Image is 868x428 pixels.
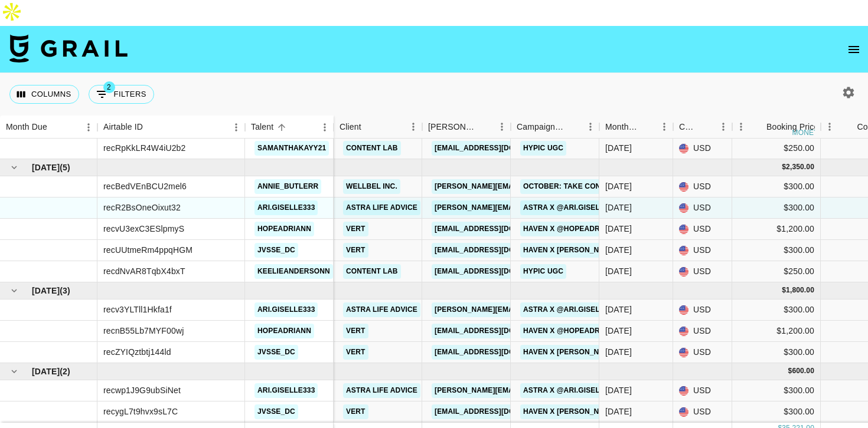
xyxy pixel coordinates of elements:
[698,118,714,135] button: Sort
[732,342,821,363] div: $300.00
[60,285,70,297] span: ( 3 )
[340,116,361,139] div: Client
[511,116,599,139] div: Campaign (Type)
[316,118,334,136] button: Menu
[520,200,657,215] a: Astra x @ari.giselle333 - Term 2
[673,219,732,240] div: USD
[103,325,184,337] div: recnB55Lb7MYF00wj
[605,346,632,358] div: Nov '25
[732,197,821,219] div: $300.00
[599,116,673,139] div: Month Due
[254,243,298,258] a: jvsse_dc
[432,222,564,236] a: [EMAIL_ADDRESS][DOMAIN_NAME]
[792,129,819,136] div: money
[361,118,378,135] button: Sort
[254,345,298,360] a: jvsse_dc
[103,223,184,235] div: recvU3exC3ESlpmyS
[254,141,329,156] a: samanthakayy21
[786,285,814,295] div: 1,800.00
[103,116,143,139] div: Airtable ID
[343,141,401,156] a: Content Lab
[103,265,185,277] div: recdNvAR8TqbX4bxT
[840,118,857,135] button: Sort
[673,380,732,401] div: USD
[673,342,732,363] div: USD
[582,118,599,136] button: Menu
[432,243,564,258] a: [EMAIL_ADDRESS][DOMAIN_NAME]
[732,118,750,136] button: Menu
[673,176,732,197] div: USD
[605,142,632,154] div: Sep '25
[732,240,821,261] div: $300.00
[428,116,477,139] div: [PERSON_NAME]
[732,321,821,342] div: $1,200.00
[605,325,632,337] div: Nov '25
[432,264,564,279] a: [EMAIL_ADDRESS][DOMAIN_NAME]
[520,141,566,156] a: Hypic UGC
[103,142,186,154] div: recRpKkLR4W4iU2b2
[404,118,422,136] button: Menu
[605,265,632,277] div: Oct '25
[520,264,566,279] a: Hypic UGC
[520,345,654,360] a: Haven x [PERSON_NAME] - Term 2
[605,223,632,235] div: Oct '25
[6,282,22,299] button: hide children
[432,324,564,338] a: [EMAIL_ADDRESS][DOMAIN_NAME]
[432,200,624,215] a: [PERSON_NAME][EMAIL_ADDRESS][DOMAIN_NAME]
[605,406,632,417] div: Dec '25
[520,404,654,419] a: Haven x [PERSON_NAME] - Term 3
[732,299,821,321] div: $300.00
[80,118,97,136] button: Menu
[32,366,60,377] span: [DATE]
[679,116,698,139] div: Currency
[422,116,511,139] div: Booker
[343,345,368,360] a: Vert
[732,261,821,282] div: $250.00
[343,243,368,258] a: Vert
[6,116,47,139] div: Month Due
[605,244,632,256] div: Oct '25
[103,244,192,256] div: recUUtmeRm4ppqHGM
[732,401,821,423] div: $300.00
[605,384,632,396] div: Dec '25
[565,118,582,135] button: Sort
[520,383,657,398] a: Astra x @ari.giselle333 - Term 4
[477,118,493,135] button: Sort
[103,406,178,417] div: recygL7t9hvx9sL7C
[103,346,171,358] div: recZYIQztbtj144ld
[673,138,732,159] div: USD
[766,116,818,139] div: Booking Price
[732,219,821,240] div: $1,200.00
[254,222,314,236] a: hopeadriann
[9,85,79,104] button: Select columns
[343,383,420,398] a: Astra Life Advice
[432,383,624,398] a: [PERSON_NAME][EMAIL_ADDRESS][DOMAIN_NAME]
[97,116,245,139] div: Airtable ID
[432,404,564,419] a: [EMAIL_ADDRESS][DOMAIN_NAME]
[254,404,298,419] a: jvsse_dc
[432,179,624,194] a: [PERSON_NAME][EMAIL_ADDRESS][DOMAIN_NAME]
[343,222,368,236] a: Vert
[103,304,172,315] div: recv3YLTll1Hkfa1f
[605,116,639,139] div: Month Due
[605,202,632,213] div: Oct '25
[254,324,314,338] a: hopeadriann
[792,366,814,376] div: 600.00
[520,222,626,236] a: Haven x @hopeadriann 3
[343,324,368,338] a: Vert
[254,200,318,215] a: ari.giselle333
[343,179,400,194] a: Wellbel Inc.
[639,118,655,135] button: Sort
[432,141,564,156] a: [EMAIL_ADDRESS][DOMAIN_NAME]
[60,162,70,173] span: ( 5 )
[47,119,64,136] button: Sort
[520,324,626,338] a: Haven x @hopeadriann 4
[520,302,657,317] a: Astra x @ari.giselle333 - Term 3
[673,401,732,423] div: USD
[103,81,115,93] span: 2
[6,363,22,380] button: hide children
[732,380,821,401] div: $300.00
[432,345,564,360] a: [EMAIL_ADDRESS][DOMAIN_NAME]
[143,119,159,136] button: Sort
[673,197,732,219] div: USD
